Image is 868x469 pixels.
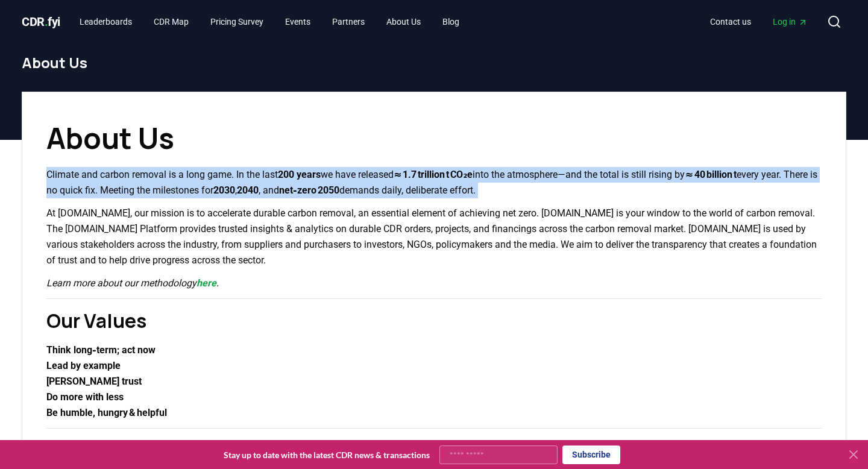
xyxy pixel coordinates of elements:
[46,116,822,160] h1: About Us
[46,167,822,198] p: Climate and carbon removal is a long game. In the last we have released into the atmosphere—and t...
[46,306,822,335] h2: Our Values
[144,11,198,33] a: CDR Map
[377,11,430,33] a: About Us
[322,11,374,33] a: Partners
[433,11,469,33] a: Blog
[685,169,736,180] strong: ≈ 40 billion t
[45,14,48,29] span: .
[700,11,817,33] nav: Main
[22,53,846,72] h1: About Us
[197,277,216,289] a: here
[201,11,273,33] a: Pricing Survey
[22,14,60,29] span: CDR fyi
[763,11,817,33] a: Log in
[46,360,121,371] strong: Lead by example
[46,277,219,289] em: Learn more about our methodology .
[46,206,822,268] p: At [DOMAIN_NAME], our mission is to accelerate durable carbon removal, an essential element of ac...
[22,13,60,30] a: CDR.fyi
[237,184,259,196] strong: 2040
[70,11,469,33] nav: Main
[773,16,808,28] span: Log in
[278,169,321,180] strong: 200 years
[279,184,339,196] strong: net‑zero 2050
[70,11,142,33] a: Leaderboards
[275,11,320,33] a: Events
[46,407,167,418] strong: Be humble, hungry & helpful
[213,184,235,196] strong: 2030
[46,376,142,387] strong: [PERSON_NAME] trust
[46,436,822,465] h2: Our Journey
[394,169,473,180] strong: ≈ 1.7 trillion t CO₂e
[46,344,156,356] strong: Think long‑term; act now
[46,391,124,403] strong: Do more with less
[700,11,761,33] a: Contact us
